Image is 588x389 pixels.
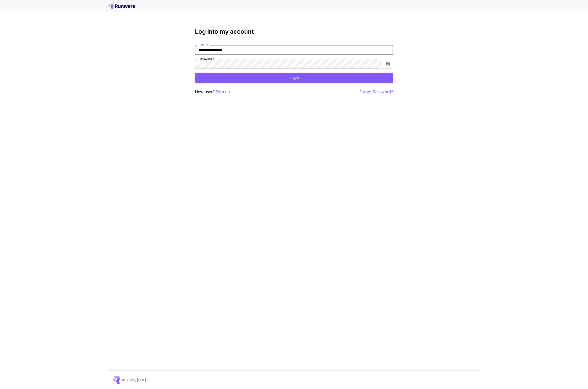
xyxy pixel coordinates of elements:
label: Password [198,57,214,61]
h3: Log into my account [195,28,393,35]
button: toggle password visibility [384,59,393,68]
button: Sign up [216,89,230,95]
button: Forgot Password? [359,89,393,95]
label: Email [198,43,208,47]
button: Login [195,73,393,83]
p: New user? [195,89,230,95]
p: © 2025, [URL] [122,377,146,383]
